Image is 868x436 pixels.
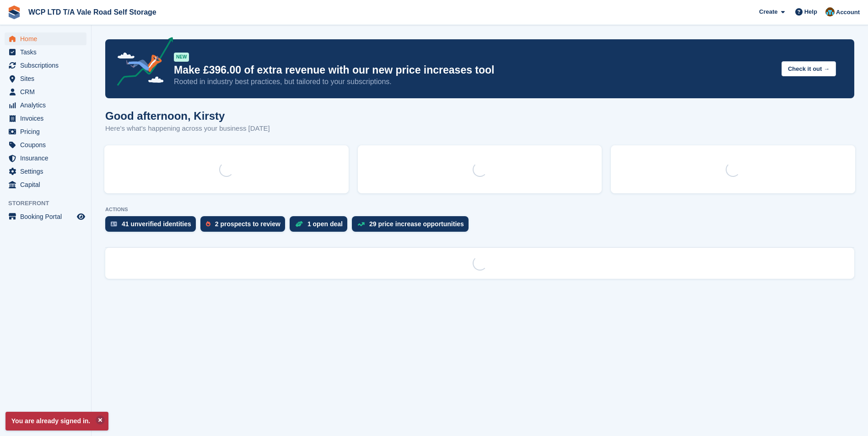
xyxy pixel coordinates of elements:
img: verify_identity-adf6edd0f0f0b5bbfe63781bf79b02c33cf7c696d77639b501bdc392416b5a36.svg [111,221,117,227]
p: Here's what's happening across your business [DATE] [105,123,270,134]
span: Insurance [20,152,75,165]
a: menu [5,178,86,191]
img: deal-1b604bf984904fb50ccaf53a9ad4b4a5d6e5aea283cecdc64d6e3604feb123c2.svg [295,221,303,227]
span: Booking Portal [20,210,75,223]
p: Rooted in industry best practices, but tailored to your subscriptions. [174,77,774,87]
span: Settings [20,165,75,178]
a: menu [5,72,86,85]
p: ACTIONS [105,207,854,213]
a: menu [5,125,86,138]
a: menu [5,152,86,165]
span: Invoices [20,112,75,125]
img: Kirsty williams [825,7,835,16]
a: 29 price increase opportunities [352,216,473,236]
span: Pricing [20,125,75,138]
span: Create [759,7,777,16]
a: WCP LTD T/A Vale Road Self Storage [25,5,160,20]
span: Storefront [8,199,91,208]
span: CRM [20,85,75,98]
span: Account [836,8,860,17]
img: price_increase_opportunities-93ffe204e8149a01c8c9dc8f82e8f89637d9d84a8eef4429ea346261dce0b2c0.svg [357,222,365,226]
span: Tasks [20,46,75,58]
p: You are already signed in. [5,412,108,431]
div: 41 unverified identities [122,220,191,228]
a: 1 open deal [290,216,352,236]
div: 29 price increase opportunities [369,220,464,228]
a: menu [5,46,86,58]
span: Analytics [20,99,75,112]
a: menu [5,59,86,72]
a: menu [5,99,86,112]
a: menu [5,112,86,125]
a: menu [5,85,86,98]
a: 41 unverified identities [105,216,200,236]
a: menu [5,138,86,151]
span: Help [804,7,817,16]
a: Preview store [75,211,86,222]
div: NEW [174,53,189,62]
div: 1 open deal [307,220,343,228]
a: menu [5,210,86,223]
span: Capital [20,178,75,191]
span: Sites [20,72,75,85]
div: 2 prospects to review [215,220,280,228]
a: 2 prospects to review [200,216,290,236]
img: price-adjustments-announcement-icon-8257ccfd72463d97f412b2fc003d46551f7dbcb40ab6d574587a9cd5c0d94... [109,37,173,89]
p: Make £396.00 of extra revenue with our new price increases tool [174,64,774,77]
h1: Good afternoon, Kirsty [105,110,270,122]
span: Subscriptions [20,59,75,72]
a: menu [5,165,86,178]
a: menu [5,32,86,45]
button: Check it out → [782,61,836,76]
img: stora-icon-8386f47178a22dfd0bd8f6a31ec36ba5ce8667c1dd55bd0f319d3a0aa187defe.svg [7,5,21,19]
span: Coupons [20,138,75,151]
span: Home [20,32,75,45]
img: prospect-51fa495bee0391a8d652442698ab0144808aea92771e9ea1ae160a38d050c398.svg [206,221,210,227]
